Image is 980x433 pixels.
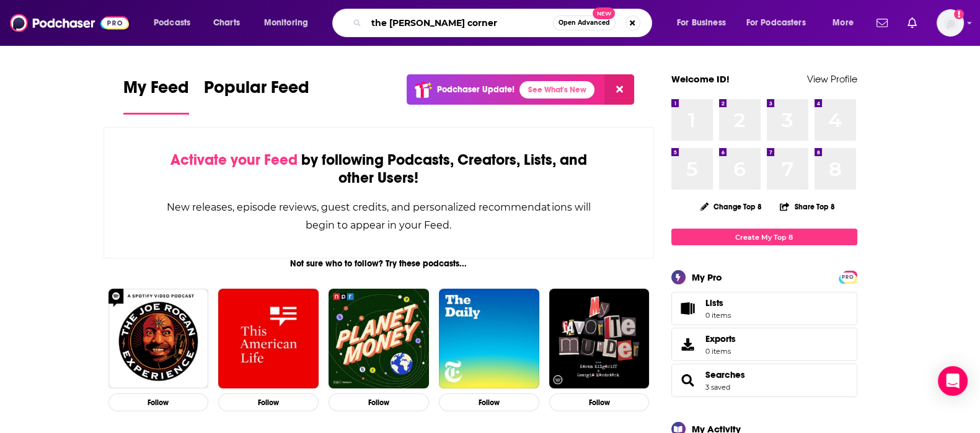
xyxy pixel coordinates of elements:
a: 3 saved [705,383,730,391]
span: Exports [705,333,736,344]
button: Open AdvancedNew [553,15,616,30]
a: Show notifications dropdown [903,12,922,33]
span: Open Advanced [558,20,610,26]
div: by following Podcasts, Creators, Lists, and other Users! [166,151,592,187]
img: Planet Money [329,289,429,389]
a: Show notifications dropdown [872,12,893,33]
span: Exports [676,336,700,353]
img: Podchaser - Follow, Share and Rate Podcasts [10,11,129,35]
button: open menu [668,13,741,33]
input: Search podcasts, credits, & more... [366,13,553,33]
span: PRO [841,273,855,282]
button: Change Top 8 [693,199,770,214]
a: Popular Feed [204,77,309,115]
span: More [832,14,854,32]
span: For Business [677,14,726,32]
button: Show profile menu [937,9,964,37]
span: 0 items [705,311,731,320]
img: User Profile [937,9,964,37]
span: Lists [705,297,723,308]
span: For Podcasters [746,14,806,32]
span: My Feed [123,77,189,105]
img: The Joe Rogan Experience [108,289,209,389]
a: PRO [841,272,855,281]
button: Share Top 8 [779,195,835,219]
p: Podchaser Update! [437,84,514,95]
button: Follow [329,393,429,411]
span: Logged in as idcontent [937,9,964,37]
span: New [593,7,615,19]
span: Lists [676,300,700,317]
span: 0 items [705,347,736,356]
button: Follow [218,393,319,411]
button: open menu [738,13,824,33]
button: open menu [145,13,206,33]
span: Monitoring [264,14,308,32]
button: Follow [439,393,539,411]
div: Search podcasts, credits, & more... [344,9,664,37]
a: Searches [676,372,700,389]
svg: Add a profile image [954,9,964,19]
button: open menu [255,13,324,33]
img: The Daily [439,289,539,389]
img: This American Life [218,289,319,389]
span: Popular Feed [204,77,309,105]
a: My Feed [123,77,189,115]
div: New releases, episode reviews, guest credits, and personalized recommendations will begin to appe... [166,198,592,234]
button: Follow [108,393,209,411]
a: Welcome ID! [671,73,730,85]
span: Activate your Feed [170,151,298,169]
a: Exports [671,328,857,361]
span: Charts [213,14,240,32]
div: My Pro [692,271,722,283]
span: Searches [671,364,857,397]
button: open menu [824,13,869,33]
a: View Profile [807,73,857,85]
a: Searches [705,369,745,380]
a: Create My Top 8 [671,229,857,245]
a: Lists [671,292,857,325]
span: Lists [705,297,731,308]
a: Charts [205,13,247,33]
div: Open Intercom Messenger [938,366,968,396]
a: See What's New [519,81,594,98]
button: Follow [549,393,650,411]
div: Not sure who to follow? Try these podcasts... [104,258,655,269]
img: My Favorite Murder with Karen Kilgariff and Georgia Hardstark [549,289,650,389]
span: Podcasts [154,14,190,32]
